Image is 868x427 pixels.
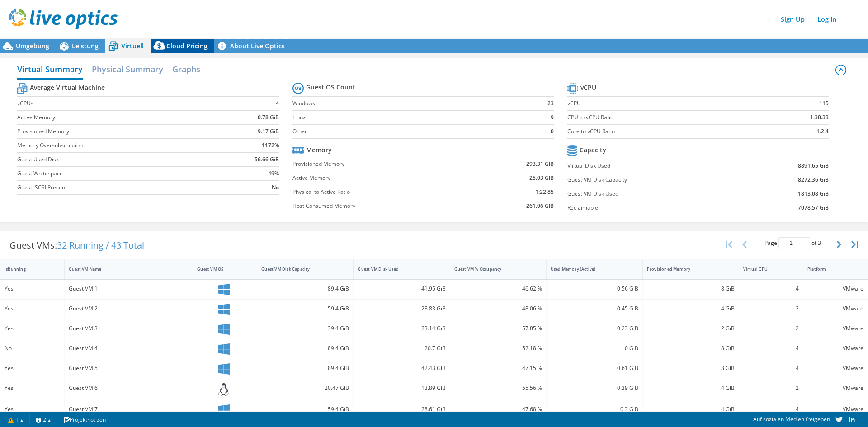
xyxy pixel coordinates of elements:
[547,99,554,108] b: 23
[454,363,542,373] div: 47.15 %
[580,145,606,155] b: Capacity
[16,42,49,50] span: Umgebung
[454,284,542,294] div: 46.62 %
[798,161,829,170] b: 8891.65 GiB
[743,343,799,353] div: 4
[358,343,445,353] div: 20.7 GiB
[358,284,445,294] div: 41.95 GiB
[57,414,112,425] a: Projektnotizen
[647,343,735,353] div: 8 GiB
[798,175,829,184] b: 8272.36 GiB
[551,113,554,122] b: 9
[567,175,744,184] label: Guest VM Disk Capacity
[776,13,809,26] a: Sign Up
[5,304,60,314] div: Yes
[17,127,222,136] label: Provisioned Memory
[551,284,638,294] div: 0.56 GiB
[5,284,60,294] div: Yes
[306,145,332,155] b: Memory
[567,99,760,108] label: vCPU
[454,404,542,414] div: 47.68 %
[807,284,863,294] div: VMware
[743,304,799,314] div: 2
[17,99,222,108] label: vCPUs
[92,60,163,78] h2: Physical Summary
[798,189,829,198] b: 1813.08 GiB
[647,383,735,393] div: 4 GiB
[454,343,542,353] div: 52.18 %
[551,343,638,353] div: 0 GiB
[261,284,349,294] div: 89.4 GiB
[807,404,863,414] div: VMware
[5,266,49,272] div: IsRunning
[798,203,829,212] b: 7078.57 GiB
[807,266,853,272] div: Platform
[292,113,530,122] label: Linux
[580,83,596,92] b: vCPU
[272,183,279,192] b: No
[807,383,863,393] div: VMware
[647,284,735,294] div: 8 GiB
[17,155,222,164] label: Guest Used Disk
[261,383,349,393] div: 20.47 GiB
[261,324,349,333] div: 39.4 GiB
[551,404,638,414] div: 0.3 GiB
[647,266,724,272] div: Provisioned Memory
[0,231,153,259] div: Guest VMs:
[551,363,638,373] div: 0.61 GiB
[5,363,60,373] div: Yes
[358,304,445,314] div: 28.83 GiB
[261,343,349,353] div: 89.4 GiB
[526,202,554,211] b: 261.06 GiB
[5,343,60,353] div: No
[807,363,863,373] div: VMware
[810,113,829,122] b: 1:38.33
[551,324,638,333] div: 0.23 GiB
[2,414,30,425] a: 1
[121,42,144,50] span: Virtuell
[17,141,222,150] label: Memory Oversubscription
[172,60,200,78] h2: Graphs
[72,42,99,50] span: Leistung
[262,141,279,150] b: 1172%
[567,161,744,170] label: Virtual Disk Used
[5,324,60,333] div: Yes
[358,266,434,272] div: Guest VM Disk Used
[69,363,189,373] div: Guest VM 5
[5,404,60,414] div: Yes
[255,155,279,164] b: 56.66 GiB
[753,415,830,423] span: Auf sozialen Medien freigeben
[551,127,554,136] b: 0
[292,127,530,136] label: Other
[17,60,83,80] h2: Virtual Summary
[567,189,744,198] label: Guest VM Disk Used
[647,404,735,414] div: 4 GiB
[69,304,189,314] div: Guest VM 2
[816,127,829,136] b: 1:2.4
[261,404,349,414] div: 59.4 GiB
[807,304,863,314] div: VMware
[166,42,208,50] span: Cloud Pricing
[526,160,554,169] b: 293.31 GiB
[529,174,554,183] b: 25.03 GiB
[647,304,735,314] div: 4 GiB
[261,363,349,373] div: 89.4 GiB
[292,160,478,169] label: Provisioned Memory
[358,404,445,414] div: 28.61 GiB
[29,414,57,425] a: 2
[743,284,799,294] div: 4
[292,188,478,197] label: Physical to Active Ratio
[454,266,531,272] div: Guest VM % Occupancy
[567,203,744,212] label: Reclaimable
[358,383,445,393] div: 13.89 GiB
[551,266,627,272] div: Used Memory (Active)
[17,183,222,192] label: Guest iSCSI Present
[261,304,349,314] div: 59.4 GiB
[551,383,638,393] div: 0.39 GiB
[17,169,222,178] label: Guest Whitespace
[306,83,355,92] b: Guest OS Count
[69,343,189,353] div: Guest VM 4
[5,383,60,393] div: Yes
[743,383,799,393] div: 2
[743,363,799,373] div: 4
